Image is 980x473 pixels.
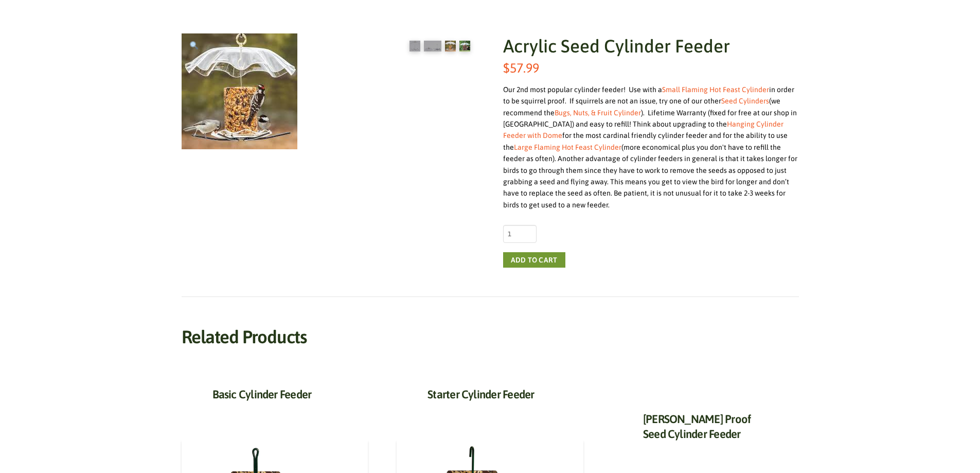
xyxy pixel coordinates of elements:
[662,85,769,94] a: Small Flaming Hot Feast Cylinder
[190,41,198,49] img: 🔍
[643,412,751,441] a: [PERSON_NAME] Proof Seed Cylinder Feeder
[445,41,456,51] img: Acrylic Seed Cylinder Feeder - Image 3
[503,60,510,75] span: $
[409,41,420,51] img: Acrylic Seed Cylinder Feeder
[503,252,565,268] button: Add to cart
[212,388,312,401] a: Basic Cylinder Feeder
[503,60,539,75] bdi: 57.99
[503,84,799,211] div: Our 2nd most popular cylinder feeder! Use with a in order to be squirrel proof. If squirrels are ...
[503,225,537,242] input: Product quantity
[182,33,297,149] img: Acrylic Seed Cylinder Feeder - Image 3
[555,109,641,117] a: Bugs, Nuts, & Fruit Cylinder
[182,33,206,58] a: View full-screen image gallery
[514,143,621,151] a: Large Flaming Hot Feast Cylinder
[721,97,769,105] a: Seed Cylinders
[459,41,470,51] img: Acrylic Seed Cylinder Feeder - Image 4
[182,326,799,347] h2: Related products
[427,388,534,401] a: Starter Cylinder Feeder
[424,41,441,51] img: Acrylic Seed Cylinder Feeder - Image 2
[503,33,799,59] h1: Acrylic Seed Cylinder Feeder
